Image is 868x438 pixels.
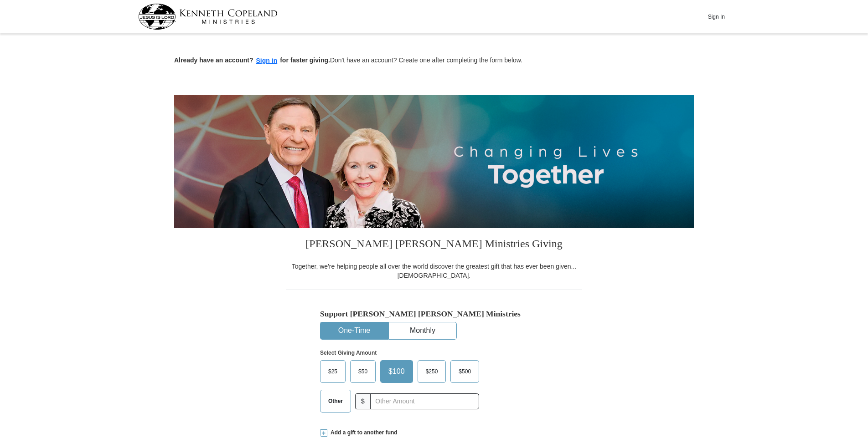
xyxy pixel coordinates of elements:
span: $250 [421,365,443,378]
div: Together, we're helping people all over the world discover the greatest gift that has ever been g... [286,262,582,280]
input: Other Amount [370,393,479,409]
span: $ [355,393,371,409]
button: Sign in [253,56,280,66]
span: $25 [324,365,342,378]
button: One-Time [320,322,388,339]
strong: Already have an account? for faster giving. [174,56,330,64]
span: Add a gift to another fund [327,429,398,437]
span: Other [324,394,347,408]
span: $100 [384,365,409,378]
h3: [PERSON_NAME] [PERSON_NAME] Ministries Giving [286,228,582,262]
span: $50 [354,365,372,378]
button: Monthly [389,322,456,339]
p: Don't have an account? Create one after completing the form below. [174,56,694,66]
img: kcm-header-logo.svg [138,4,278,30]
h5: Support [PERSON_NAME] [PERSON_NAME] Ministries [320,309,548,319]
span: $500 [454,365,475,378]
strong: Select Giving Amount [320,350,377,356]
button: Sign In [703,10,730,24]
